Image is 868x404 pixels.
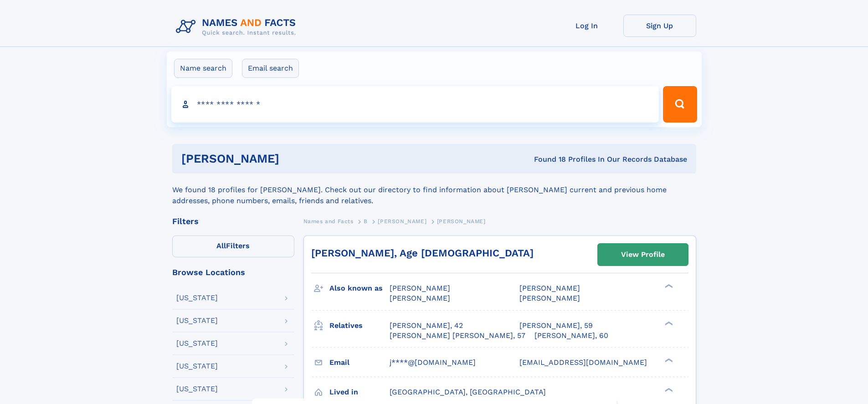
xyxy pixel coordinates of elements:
[303,215,354,227] a: Names and Facts
[364,218,368,225] span: B
[176,385,218,393] div: [US_STATE]
[390,331,525,341] a: [PERSON_NAME] [PERSON_NAME], 57
[172,268,294,276] div: Browse Locations
[172,15,303,39] img: Logo Names and Facts
[181,153,407,164] h1: [PERSON_NAME]
[621,244,665,265] div: View Profile
[390,321,463,331] a: [PERSON_NAME], 42
[329,281,390,296] h3: Also known as
[378,218,426,225] span: [PERSON_NAME]
[329,318,390,333] h3: Relatives
[550,15,623,37] a: Log In
[406,154,687,164] div: Found 18 Profiles In Our Records Database
[663,320,673,326] div: ❯
[519,358,647,367] span: [EMAIL_ADDRESS][DOMAIN_NAME]
[663,357,673,363] div: ❯
[172,174,696,206] div: We found 18 profiles for [PERSON_NAME]. Check out our directory to find information about [PERSON...
[534,331,608,341] a: [PERSON_NAME], 60
[598,244,688,266] a: View Profile
[390,284,450,292] span: [PERSON_NAME]
[176,317,218,324] div: [US_STATE]
[311,247,534,259] a: [PERSON_NAME], Age [DEMOGRAPHIC_DATA]
[378,215,426,227] a: [PERSON_NAME]
[242,59,299,78] label: Email search
[216,241,226,250] span: All
[390,294,450,302] span: [PERSON_NAME]
[623,15,696,37] a: Sign Up
[519,321,593,331] a: [PERSON_NAME], 59
[519,294,580,302] span: [PERSON_NAME]
[663,387,673,393] div: ❯
[172,217,294,225] div: Filters
[172,235,294,257] label: Filters
[519,284,580,292] span: [PERSON_NAME]
[176,340,218,347] div: [US_STATE]
[437,218,486,225] span: [PERSON_NAME]
[176,294,218,302] div: [US_STATE]
[364,215,368,227] a: B
[329,355,390,370] h3: Email
[390,388,546,396] span: [GEOGRAPHIC_DATA], [GEOGRAPHIC_DATA]
[176,363,218,370] div: [US_STATE]
[663,283,673,289] div: ❯
[174,59,232,78] label: Name search
[663,86,697,123] button: Search Button
[171,86,659,123] input: search input
[329,384,390,400] h3: Lived in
